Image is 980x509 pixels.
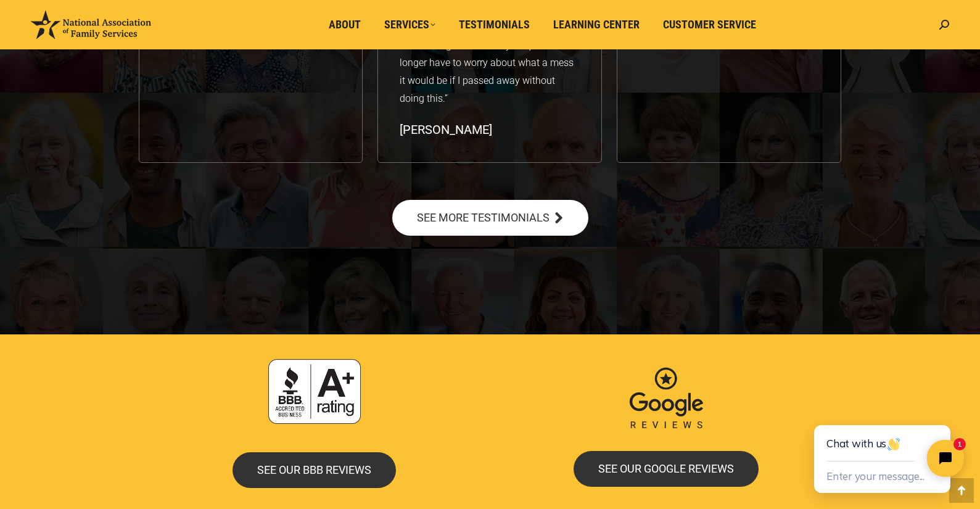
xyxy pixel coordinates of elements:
iframe: Tidio Chat [786,386,980,509]
a: SEE OUR GOOGLE REVIEWS [574,451,759,487]
span: Services [384,18,435,31]
a: About [320,13,369,36]
span: SEE OUR GOOGLE REVIEWS [598,463,734,474]
span: About [329,18,361,31]
a: SEE MORE TESTIMONIALS [392,200,588,236]
img: Accredited A+ with Better Business Bureau [268,359,361,424]
span: Testimonials [459,18,530,31]
span: Customer Service [663,18,756,31]
span: SEE MORE TESTIMONIALS [417,212,550,223]
span: Learning Center [553,18,640,31]
a: Testimonials [450,13,538,36]
a: SEE OUR BBB REVIEWS [233,452,396,488]
img: National Association of Family Services [31,10,151,39]
span: SEE OUR BBB REVIEWS [257,465,371,476]
a: Learning Center [545,13,648,36]
img: Google Reviews [620,359,712,439]
div: [PERSON_NAME] [400,120,492,139]
a: Customer Service [654,13,765,36]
